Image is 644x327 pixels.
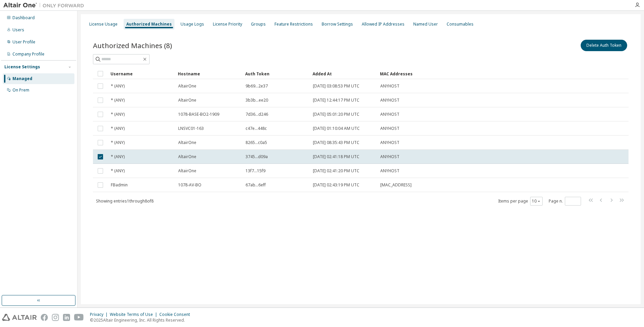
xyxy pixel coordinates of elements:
[63,314,70,321] img: linkedin.svg
[178,154,196,159] span: AltairOne
[178,83,196,89] span: AltairOne
[246,154,268,159] span: 3745...d09a
[498,197,543,206] span: Items per page
[413,22,438,27] div: Named User
[41,314,48,321] img: facebook.svg
[89,22,118,27] div: License Usage
[246,140,267,145] span: 8265...c0a5
[178,168,196,174] span: AltairOne
[246,112,268,117] span: 7d36...d246
[532,198,541,204] button: 10
[159,312,194,317] div: Cookie Consent
[93,41,172,50] span: Authorized Machines (8)
[74,314,84,321] img: youtube.svg
[111,182,128,188] span: FBadmin
[110,68,172,79] div: Username
[111,83,125,89] span: * (ANY)
[246,98,268,103] span: 3b3b...ee20
[322,22,353,27] div: Borrow Settings
[380,182,412,188] span: [MAC_ADDRESS]
[313,154,359,159] span: [DATE] 02:41:18 PM UTC
[96,198,154,204] span: Showing entries 1 through 8 of 8
[549,197,581,206] span: Page n.
[178,112,219,117] span: 1078-BASE-BO2-1909
[313,98,359,103] span: [DATE] 12:44:17 PM UTC
[380,83,399,89] span: ANYHOST
[362,22,405,27] div: Allowed IP Addresses
[246,168,265,174] span: 13f7...15f9
[581,40,627,51] button: Delete Auth Token
[12,51,44,57] div: Company Profile
[12,87,29,93] div: On Prem
[313,168,359,174] span: [DATE] 02:41:20 PM UTC
[126,22,172,27] div: Authorized Machines
[178,98,196,103] span: AltairOne
[380,126,399,131] span: ANYHOST
[245,68,307,79] div: Auth Token
[380,68,558,79] div: MAC Addresses
[12,39,35,45] div: User Profile
[313,68,375,79] div: Added At
[213,22,242,27] div: License Priority
[111,154,125,159] span: * (ANY)
[275,22,313,27] div: Feature Restrictions
[246,126,267,131] span: c47e...448c
[313,112,359,117] span: [DATE] 05:01:20 PM UTC
[380,112,399,117] span: ANYHOST
[111,126,125,131] span: * (ANY)
[4,64,40,70] div: License Settings
[178,126,204,131] span: LNSVC01-163
[52,314,59,321] img: instagram.svg
[178,68,240,79] div: Hostname
[12,76,32,81] div: Managed
[447,22,474,27] div: Consumables
[380,140,399,145] span: ANYHOST
[251,22,266,27] div: Groups
[90,312,110,317] div: Privacy
[380,98,399,103] span: ANYHOST
[181,22,204,27] div: Usage Logs
[12,27,24,33] div: Users
[111,112,125,117] span: * (ANY)
[380,154,399,159] span: ANYHOST
[313,83,359,89] span: [DATE] 03:08:53 PM UTC
[110,312,159,317] div: Website Terms of Use
[178,140,196,145] span: AltairOne
[111,168,125,174] span: * (ANY)
[2,314,37,321] img: altair_logo.svg
[111,98,125,103] span: * (ANY)
[178,182,201,188] span: 1078-AV-BO
[313,182,359,188] span: [DATE] 02:43:19 PM UTC
[380,168,399,174] span: ANYHOST
[313,126,360,131] span: [DATE] 01:10:04 AM UTC
[111,140,125,145] span: * (ANY)
[313,140,359,145] span: [DATE] 08:35:43 PM UTC
[12,15,35,21] div: Dashboard
[246,83,268,89] span: 9b69...2e37
[90,317,194,323] p: © 2025 Altair Engineering, Inc. All Rights Reserved.
[3,2,88,9] img: Altair One
[246,182,266,188] span: 67ab...6eff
